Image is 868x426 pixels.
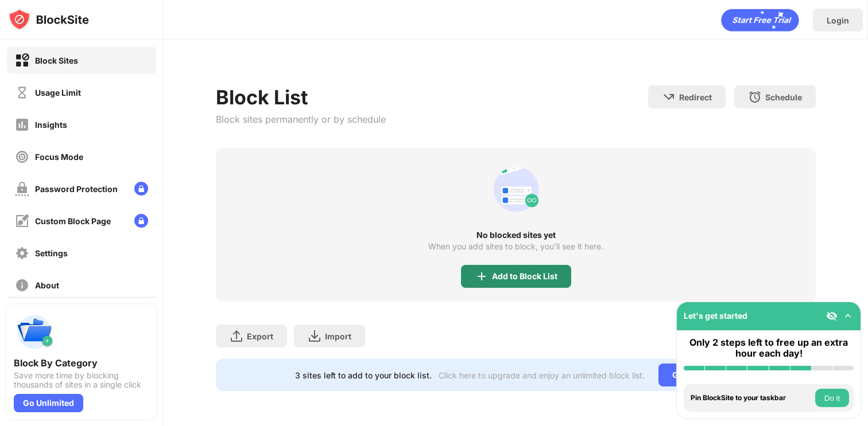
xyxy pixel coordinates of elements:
img: push-categories.svg [14,311,55,353]
img: logo-blocksite.svg [8,8,89,31]
img: about-off.svg [15,278,29,292]
button: Do it [815,389,849,407]
div: Usage Limit [35,88,81,97]
div: No blocked sites yet [216,230,816,240]
div: animation [489,162,544,217]
div: Block sites permanently or by schedule [216,114,386,125]
div: Only 2 steps left to free up an extra hour each day! [684,337,854,359]
img: lock-menu.svg [134,182,148,196]
img: lock-menu.svg [134,214,148,228]
img: omni-setup-toggle.svg [842,310,854,322]
div: Insights [35,120,67,130]
div: Add to Block List [492,272,557,281]
img: insights-off.svg [15,118,29,132]
div: Password Protection [35,184,118,194]
div: Save more time by blocking thousands of sites in a single click [14,371,149,389]
img: customize-block-page-off.svg [15,214,29,228]
div: Block Sites [35,56,78,65]
div: Go Unlimited [658,364,737,386]
div: Login [827,15,849,25]
div: About [35,280,59,290]
div: Focus Mode [35,152,83,162]
img: time-usage-off.svg [15,85,29,100]
div: Custom Block Page [35,216,111,226]
div: animation [721,9,799,32]
div: Block By Category [14,357,149,369]
div: 3 sites left to add to your block list. [295,370,432,380]
div: Schedule [765,92,802,102]
div: Let's get started [684,311,747,321]
div: Settings [35,248,68,258]
div: Import [325,331,351,341]
img: block-on.svg [15,53,29,68]
div: Go Unlimited [14,394,83,412]
div: Pin BlockSite to your taskbar [691,394,812,402]
div: Block List [216,85,386,109]
img: focus-off.svg [15,150,29,164]
div: Redirect [679,92,712,102]
img: eye-not-visible.svg [826,310,838,322]
div: Click here to upgrade and enjoy an unlimited block list. [439,370,645,380]
div: Export [247,331,273,341]
img: settings-off.svg [15,246,29,260]
div: When you add sites to block, you’ll see it here. [428,242,603,251]
img: password-protection-off.svg [15,182,29,196]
